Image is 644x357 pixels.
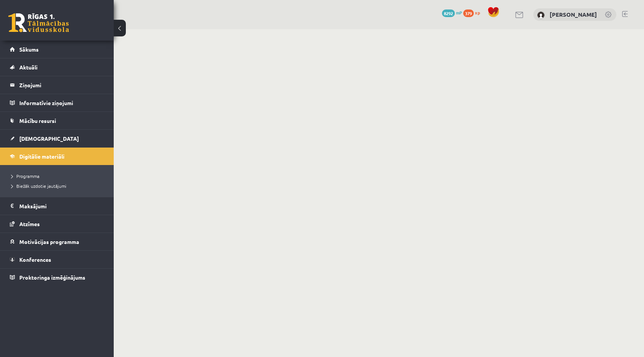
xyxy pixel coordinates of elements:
legend: Ziņojumi [19,76,104,94]
a: Rīgas 1. Tālmācības vidusskola [8,13,69,32]
span: Motivācijas programma [19,238,79,245]
span: Sākums [19,46,39,53]
img: Emilija Konakova [537,11,545,19]
a: Informatīvie ziņojumi [10,94,104,112]
span: Biežāk uzdotie jautājumi [11,183,66,189]
a: Programma [11,173,106,179]
span: Digitālie materiāli [19,153,64,160]
span: Proktoringa izmēģinājums [19,274,85,281]
span: Atzīmes [19,220,40,227]
span: mP [456,9,462,16]
a: Aktuāli [10,58,104,76]
legend: Maksājumi [19,197,104,215]
a: 8292 mP [442,9,462,16]
span: 379 [463,9,474,17]
a: 379 xp [463,9,484,16]
span: xp [475,9,480,16]
a: Konferences [10,251,104,268]
a: Motivācijas programma [10,233,104,250]
a: Biežāk uzdotie jautājumi [11,182,106,189]
a: Maksājumi [10,197,104,215]
a: [PERSON_NAME] [550,11,597,18]
span: [DEMOGRAPHIC_DATA] [19,135,79,142]
a: Proktoringa izmēģinājums [10,269,104,286]
span: Mācību resursi [19,117,56,124]
a: Digitālie materiāli [10,148,104,165]
a: [DEMOGRAPHIC_DATA] [10,130,104,147]
a: Ziņojumi [10,76,104,94]
span: Programma [11,173,39,179]
span: Aktuāli [19,64,38,71]
span: 8292 [442,9,455,17]
a: Sākums [10,41,104,58]
span: Konferences [19,256,51,263]
legend: Informatīvie ziņojumi [19,94,104,112]
a: Atzīmes [10,215,104,233]
a: Mācību resursi [10,112,104,129]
